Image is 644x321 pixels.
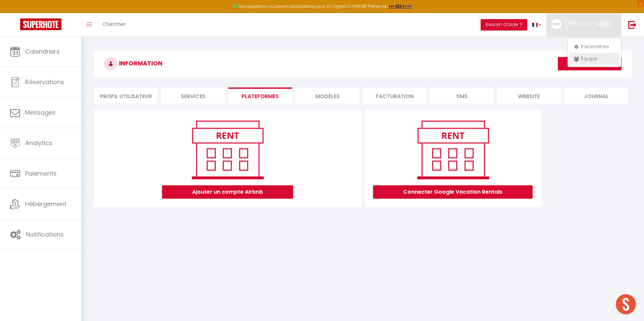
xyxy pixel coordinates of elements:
a: ... [PERSON_NAME] [546,13,621,37]
div: Ouvrir le chat [616,294,636,314]
li: Facturation [363,87,427,104]
li: Profil Utilisateur [94,87,158,104]
span: Paiements [25,169,57,178]
img: logout [628,20,637,29]
a: Équipe [570,53,619,64]
span: Messages [25,108,56,117]
a: >>> ICI <<<< [388,3,412,9]
span: Notifications [26,230,64,239]
a: Chercher [97,13,130,37]
button: Besoin d'aide ? [481,19,527,30]
li: website [497,87,561,104]
button: Enregistrer [558,57,622,70]
span: Hébergement [25,200,66,208]
button: Connecter Google Vacation Rentals [373,185,533,199]
button: Ajouter un compte Airbnb [162,185,293,199]
span: Réservations [25,78,64,86]
span: Calendriers [25,47,60,56]
li: SMS [430,87,494,104]
img: Super Booking [20,18,61,30]
li: Plateformes [228,87,292,104]
li: MODÈLES [296,87,359,104]
span: Chercher [102,20,125,27]
a: Paramètres [570,41,619,52]
h3: INFORMATION [94,50,632,77]
img: rent.png [185,118,270,182]
li: Services [161,87,225,104]
img: rent.png [410,118,496,182]
span: [PERSON_NAME] [566,20,613,28]
li: Journal [565,87,628,104]
img: ... [551,19,561,29]
span: Analytics [25,139,52,147]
